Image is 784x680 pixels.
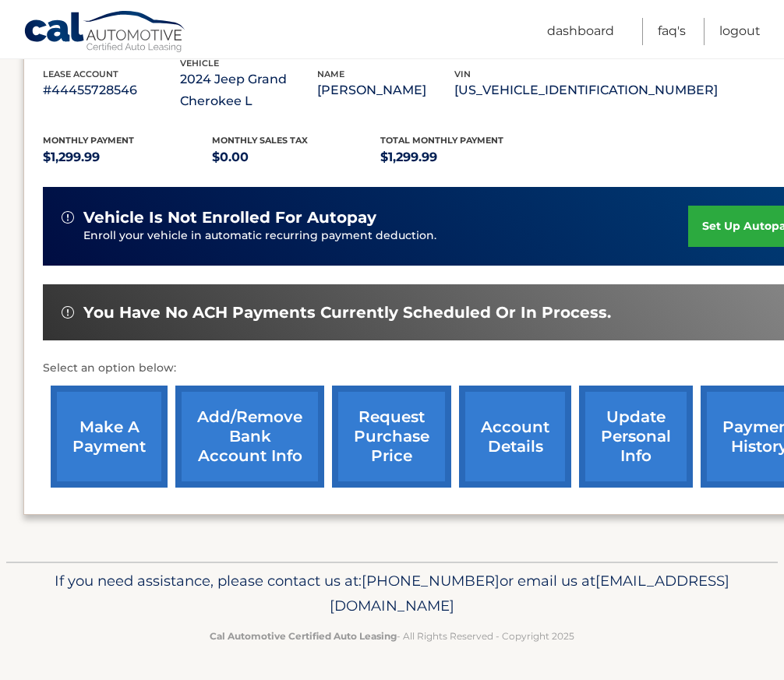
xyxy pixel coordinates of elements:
[317,69,344,79] span: name
[43,79,180,101] p: #44455728546
[180,58,219,69] span: vehicle
[30,569,754,618] p: If you need assistance, please contact us at: or email us at
[454,79,718,101] p: [US_VEHICLE_IDENTIFICATION_NUMBER]
[83,303,611,322] span: You have no ACH payments currently scheduled or in process.
[175,386,324,488] a: Add/Remove bank account info
[212,135,308,146] span: Monthly sales Tax
[658,18,686,45] a: FAQ's
[362,572,500,590] span: [PHONE_NUMBER]
[332,386,451,488] a: request purchase price
[454,69,471,79] span: vin
[380,146,549,168] p: $1,299.99
[380,135,503,146] span: Total Monthly Payment
[330,572,729,615] span: [EMAIL_ADDRESS][DOMAIN_NAME]
[459,386,571,488] a: account details
[51,386,168,488] a: make a payment
[579,386,693,488] a: update personal info
[43,146,212,168] p: $1,299.99
[83,208,376,227] span: vehicle is not enrolled for autopay
[23,10,187,55] a: Cal Automotive
[317,79,454,101] p: [PERSON_NAME]
[180,69,317,112] p: 2024 Jeep Grand Cherokee L
[547,18,614,45] a: Dashboard
[212,146,381,168] p: $0.00
[30,628,754,644] p: - All Rights Reserved - Copyright 2025
[62,306,74,319] img: alert-white.svg
[62,211,74,224] img: alert-white.svg
[719,18,761,45] a: Logout
[43,69,118,79] span: lease account
[210,630,397,642] strong: Cal Automotive Certified Auto Leasing
[83,227,688,245] p: Enroll your vehicle in automatic recurring payment deduction.
[43,135,134,146] span: Monthly Payment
